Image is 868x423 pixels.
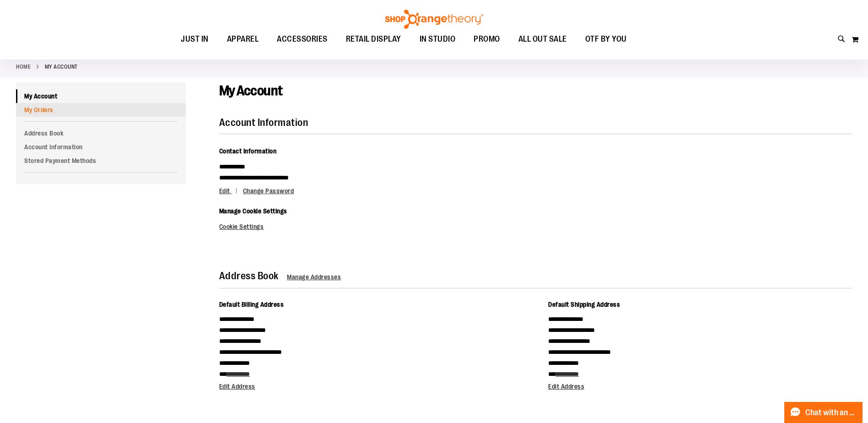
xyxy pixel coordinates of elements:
[16,103,186,117] a: My Orders
[518,29,567,49] span: ALL OUT SALE
[548,383,584,390] a: Edit Address
[16,126,186,140] a: Address Book
[585,29,627,49] span: OTF BY YOU
[420,29,456,49] span: IN STUDIO
[219,270,279,282] strong: Address Book
[16,154,186,168] a: Stored Payment Methods
[243,187,294,195] a: Change Password
[784,402,863,423] button: Chat with an Expert
[277,29,328,49] span: ACCESSORIES
[219,223,264,230] a: Cookie Settings
[181,29,209,49] span: JUST IN
[287,273,341,281] a: Manage Addresses
[805,408,857,417] span: Chat with an Expert
[16,89,186,103] a: My Account
[219,117,308,128] strong: Account Information
[474,29,500,49] span: PROMO
[346,29,401,49] span: RETAIL DISPLAY
[16,63,31,71] a: Home
[227,29,259,49] span: APPAREL
[384,10,485,29] img: Shop Orangetheory
[548,301,620,308] span: Default Shipping Address
[45,63,78,71] strong: My Account
[16,140,186,154] a: Account Information
[219,207,287,215] span: Manage Cookie Settings
[219,187,242,195] a: Edit
[219,187,230,195] span: Edit
[219,383,255,390] a: Edit Address
[219,83,283,98] span: My Account
[219,301,284,308] span: Default Billing Address
[219,147,277,155] span: Contact Information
